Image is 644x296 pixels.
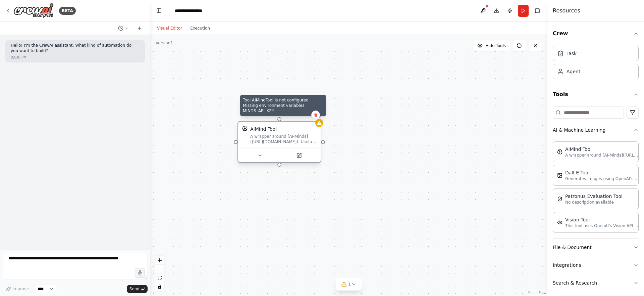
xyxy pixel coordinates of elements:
div: React Flow controls [155,256,164,291]
div: Dall-E Tool [565,169,639,176]
div: 02:30 PM [11,55,140,60]
div: AIMind Tool [250,126,277,132]
button: Hide left sidebar [154,6,164,15]
div: Agent [567,68,580,75]
button: AI & Machine Learning [553,121,639,139]
button: Start a new chat [134,24,145,32]
div: AIMind Tool [565,146,639,153]
p: Hello! I'm the CrewAI assistant. What kind of automation do you want to build? [11,43,140,53]
span: Improve [12,286,29,292]
p: This tool uses OpenAI's Vision API to describe the contents of an image. [565,223,639,228]
div: BETA [59,7,76,15]
span: 1 [348,281,351,288]
button: Delete node [311,111,320,119]
button: Integrations [553,256,639,274]
span: Hide Tools [485,43,506,48]
button: File & Document [553,239,639,256]
button: Visual Editor [153,24,186,32]
button: 1 [336,278,362,291]
div: Version 1 [156,40,173,46]
img: DallETool [557,173,562,178]
button: Tools [553,85,639,104]
button: Crew [553,24,639,43]
button: zoom out [155,265,164,273]
div: Task [567,50,577,57]
img: PatronusEvalTool [557,196,562,202]
div: Tool AIMindTool is not configured. Missing environment variables: MINDS_API_KEY [240,95,326,116]
nav: breadcrumb [175,7,209,14]
div: Patronus Evaluation Tool [565,193,623,200]
button: zoom in [155,256,164,265]
button: Hide Tools [473,40,510,51]
button: Click to speak your automation idea [135,268,145,278]
button: Switch to previous chat [115,24,131,32]
button: Improve [3,285,32,293]
div: Crew [553,43,639,85]
button: Execution [186,24,214,32]
div: AI & Machine Learning [553,139,639,238]
p: No description available [565,200,623,205]
img: Logo [13,3,54,18]
div: A wrapper around [AI-Minds]([URL][DOMAIN_NAME]). Useful for when you need answers to questions fr... [250,134,317,144]
span: Send [129,286,140,292]
p: A wrapper around [AI-Minds]([URL][DOMAIN_NAME]). Useful for when you need answers to questions fr... [565,153,639,158]
img: VisionTool [557,220,562,225]
button: Open in side panel [280,152,318,160]
button: Search & Research [553,274,639,292]
div: Vision Tool [565,216,639,223]
div: Tool AIMindTool is not configured. Missing environment variables: MINDS_API_KEYAIMindToolAIMind T... [237,122,321,164]
button: toggle interactivity [155,282,164,291]
button: Hide right sidebar [533,6,542,15]
a: React Flow attribution [528,291,546,295]
img: AIMindTool [242,126,248,131]
h4: Resources [553,7,580,15]
p: Generates images using OpenAI's Dall-E model. [565,176,639,181]
button: Send [127,285,148,293]
img: AIMindTool [557,149,562,155]
button: fit view [155,273,164,282]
